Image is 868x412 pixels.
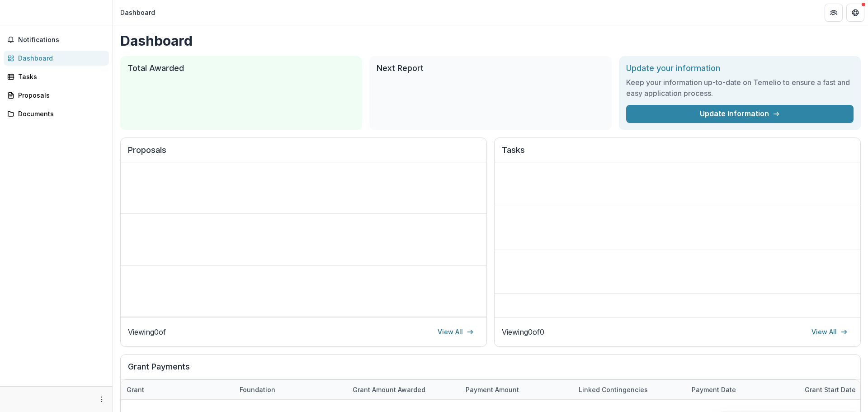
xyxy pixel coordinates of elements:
h2: Next Report [377,63,604,73]
h2: Proposals [128,145,479,162]
button: Notifications [4,33,109,47]
h2: Total Awarded [127,63,355,73]
div: Documents [18,109,102,118]
button: Get Help [846,4,864,22]
div: Tasks [18,72,102,81]
button: More [96,394,107,405]
a: Documents [4,106,109,121]
h2: Tasks [502,145,853,162]
p: Viewing 0 of [128,327,166,337]
span: Notifications [18,36,105,44]
h3: Keep your information up-to-date on Temelio to ensure a fast and easy application process. [626,77,854,99]
a: Proposals [4,88,109,103]
nav: breadcrumb [117,6,159,19]
h2: Grant Payments [128,362,853,379]
div: Dashboard [18,53,102,63]
h2: Update your information [626,63,854,73]
p: Viewing 0 of 0 [502,327,544,337]
a: Dashboard [4,51,109,66]
a: View All [806,325,853,339]
a: Tasks [4,69,109,84]
div: Proposals [18,90,102,100]
a: View All [432,325,479,339]
a: Update Information [626,105,854,123]
h1: Dashboard [120,33,861,49]
button: Partners [825,4,843,22]
div: Dashboard [120,8,155,17]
